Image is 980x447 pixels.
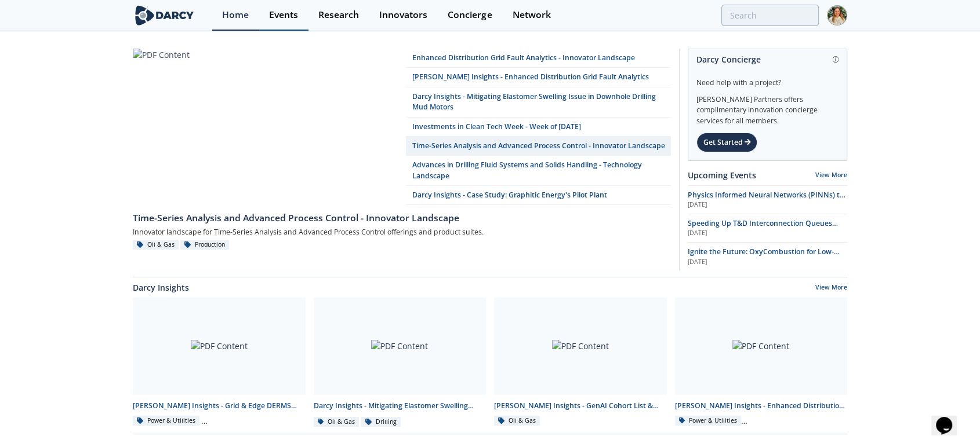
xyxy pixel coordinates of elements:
div: Events [269,10,298,20]
div: Darcy Insights - Mitigating Elastomer Swelling Issue in Downhole Drilling Mud Motors [314,401,487,411]
div: Get Started [696,133,757,152]
span: Physics Informed Neural Networks (PINNs) to Accelerate Subsurface Scenario Analysis [688,190,845,210]
a: Investments in Clean Tech Week - Week of [DATE] [406,118,671,137]
a: PDF Content [PERSON_NAME] Insights - Enhanced Distribution Grid Fault Analytics Power & Utilities [671,298,852,428]
a: View More [815,171,847,179]
div: Darcy Concierge [696,49,839,69]
div: Home [222,10,249,20]
div: Need help with a project? [696,69,839,88]
div: [PERSON_NAME] Partners offers complimentary innovation concierge services for all members. [696,88,839,126]
a: Enhanced Distribution Grid Fault Analytics - Innovator Landscape [406,49,671,68]
a: Speeding Up T&D Interconnection Queues with Enhanced Software Solutions [DATE] [688,218,847,238]
a: PDF Content [PERSON_NAME] Insights - GenAI Cohort List & Contact Info Oil & Gas [490,298,671,428]
input: Advanced Search [721,5,819,26]
div: Time-Series Analysis and Advanced Process Control - Innovator Landscape [133,211,671,225]
a: Physics Informed Neural Networks (PINNs) to Accelerate Subsurface Scenario Analysis [DATE] [688,190,847,210]
div: [PERSON_NAME] Insights - Grid & Edge DERMS Integration [133,401,306,411]
span: Ignite the Future: OxyCombustion for Low-Carbon Power [688,247,840,267]
a: Darcy Insights [133,281,189,294]
div: [DATE] [688,229,847,238]
span: Speeding Up T&D Interconnection Queues with Enhanced Software Solutions [688,218,838,239]
div: Oil & Gas [314,417,360,427]
div: Innovator landscape for Time-Series Analysis and Advanced Process Control offerings and product s... [133,225,671,240]
a: Time-Series Analysis and Advanced Process Control - Innovator Landscape [406,137,671,156]
img: logo-wide.svg [133,5,196,25]
a: Advances in Drilling Fluid Systems and Solids Handling - Technology Landscape [406,156,671,186]
div: [DATE] [688,200,847,210]
div: Network [512,10,550,20]
a: PDF Content Darcy Insights - Mitigating Elastomer Swelling Issue in Downhole Drilling Mud Motors ... [310,298,491,428]
div: Power & Utilities [675,416,742,426]
div: [PERSON_NAME] Insights - GenAI Cohort List & Contact Info [494,401,667,411]
img: information.svg [833,56,839,63]
div: Concierge [448,10,492,20]
a: PDF Content [PERSON_NAME] Insights - Grid & Edge DERMS Integration Power & Utilities [129,298,310,428]
div: Innovators [379,10,427,20]
a: Upcoming Events [688,169,756,181]
a: Ignite the Future: OxyCombustion for Low-Carbon Power [DATE] [688,247,847,266]
div: [DATE] [688,258,847,267]
a: View More [815,283,847,294]
div: Drilling [361,417,401,427]
div: Oil & Gas [133,240,179,250]
div: Power & Utilities [133,416,199,426]
div: Oil & Gas [494,416,540,426]
a: Time-Series Analysis and Advanced Process Control - Innovator Landscape [133,205,671,225]
a: [PERSON_NAME] Insights - Enhanced Distribution Grid Fault Analytics [406,68,671,87]
iframe: chat widget [931,401,968,435]
img: Profile [827,5,847,25]
a: Darcy Insights - Mitigating Elastomer Swelling Issue in Downhole Drilling Mud Motors [406,87,671,118]
div: Research [318,10,359,20]
div: Production [180,240,229,250]
a: Darcy Insights - Case Study: Graphitic Energy's Pilot Plant [406,186,671,205]
div: [PERSON_NAME] Insights - Enhanced Distribution Grid Fault Analytics [675,401,848,411]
